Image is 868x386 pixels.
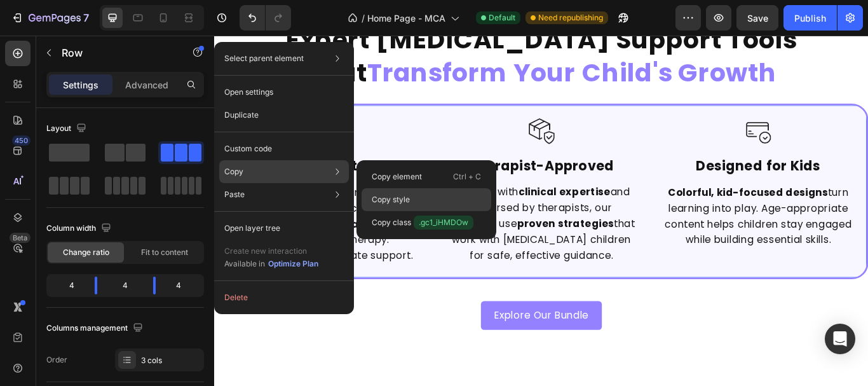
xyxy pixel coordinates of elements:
[141,247,188,258] span: Fit to content
[297,141,466,162] strong: Therapist-Approved
[224,223,280,234] p: Open layer tree
[125,78,168,92] p: Advanced
[736,5,778,31] button: Save
[224,259,265,268] span: Available in
[529,175,715,191] strong: Colorful, kid-focused designs
[5,5,95,31] button: 7
[453,170,481,183] p: Ctrl + C
[524,174,744,247] p: turn learning into play. Age-appropriate content helps children stay engaged while building essen...
[107,277,143,294] div: 4
[224,189,245,200] p: Paste
[224,245,319,258] p: Create new interaction
[268,258,318,270] div: Optimize Plan
[224,143,272,155] p: Custom code
[12,135,31,146] div: 450
[311,310,451,343] a: Explore Our Bundle
[268,258,319,270] button: Optimize Plan
[747,13,768,24] span: Save
[794,11,826,25] div: Publish
[355,174,462,190] strong: clinical expertise
[362,11,365,25] span: /
[825,324,855,354] div: Open Intercom Messenger
[619,97,649,127] img: Alt Image
[141,355,201,366] div: 3 cols
[783,5,837,31] button: Publish
[27,175,163,191] strong: Instant digital access
[271,174,491,265] p: Created with and endorsed by therapists, our materials use that work with [MEDICAL_DATA] children...
[219,286,349,309] button: Delete
[372,194,410,205] p: Copy style
[367,11,445,25] span: Home Page - MCA
[489,12,515,24] span: Default
[18,174,238,247] p: means you can start helping your child [DATE]. Our work at home, school, or therapy.
[18,88,39,100] div: Row
[214,36,868,386] iframe: Design area
[55,212,179,228] strong: printable materials
[63,247,109,258] span: Change ratio
[367,97,397,127] img: Alt Image
[224,86,273,98] p: Open settings
[18,247,238,266] p: No delays, just immediate support.
[179,23,655,64] strong: Transform Your Child's Growth
[224,53,304,64] p: Select parent element
[46,220,114,237] div: Column width
[166,277,201,294] div: 4
[224,109,259,121] p: Duplicate
[63,78,98,92] p: Settings
[49,277,85,294] div: 4
[83,10,89,25] p: 7
[353,211,466,227] strong: proven strategies
[538,12,603,24] span: Need republishing
[326,317,436,336] p: Explore Our Bundle
[240,5,291,31] div: Undo/Redo
[46,354,67,366] div: Order
[372,171,422,183] p: Copy element
[414,216,473,230] span: .gc1_iHMDOw
[62,45,170,60] p: Row
[224,166,243,177] p: Copy
[372,216,473,230] p: Copy class
[46,320,146,337] div: Columns management
[10,233,31,243] div: Beta
[524,143,744,162] p: Designed for Kids
[113,97,144,127] img: Alt Image
[48,141,210,162] strong: Download instantly
[46,120,89,137] div: Layout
